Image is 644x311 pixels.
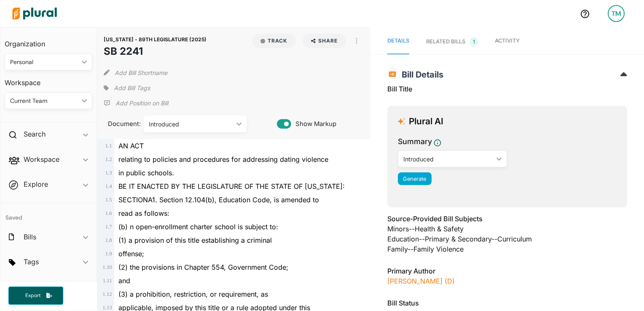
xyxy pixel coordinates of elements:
[470,37,478,47] span: 1
[105,251,112,257] span: 1 . 9
[398,172,432,185] button: Generate
[403,176,426,182] span: Generate
[24,257,39,266] h2: Tags
[5,70,92,89] h3: Workspace
[5,32,92,50] h3: Organization
[102,264,112,270] span: 1 . 10
[387,214,627,224] h3: Source-Provided Bill Subjects
[118,223,278,231] span: (b) n open-enrollment charter school is subject to:
[387,234,627,244] div: Education--Primary & Secondary--Curriculum
[104,119,133,129] span: Document:
[118,263,288,271] span: (2) the provisions in Chapter 554, Government Code;
[10,97,78,105] div: Current Team
[149,120,233,129] div: Introduced
[387,298,627,308] h3: Bill Status
[105,156,112,162] span: 1 . 2
[387,224,627,234] div: Minors--Health & Safety
[426,37,478,47] div: RELATED BILLS
[118,196,319,204] span: SECTIONA1. Section 12.104(b), Education Code, is amended to
[403,155,494,164] div: Introduced
[118,236,272,244] span: (1) a provision of this title establishing a criminal
[105,210,112,216] span: 1 . 6
[114,84,150,92] span: Add Bill Tags
[19,292,46,299] span: Export
[102,291,112,297] span: 1 . 12
[252,34,296,48] button: Track
[387,29,409,54] a: Details
[24,129,46,139] h2: Search
[397,70,443,80] span: Bill Details
[387,84,627,94] h3: Bill Title
[104,82,150,94] div: Add tags
[102,305,112,311] span: 1 . 13
[118,169,174,177] span: in public schools.
[387,38,409,44] span: Details
[118,290,268,298] span: (3) a prohibition, restriction, or requirement, as
[387,277,455,285] a: [PERSON_NAME] (D)
[10,58,78,67] div: Personal
[104,36,207,43] span: [US_STATE] - 89TH LEGISLATURE (2025)
[104,44,207,59] h1: SB 2241
[495,29,520,54] a: Activity
[24,232,36,241] h2: Bills
[105,183,112,189] span: 1 . 4
[601,2,631,25] a: TM
[118,209,169,217] span: read as follows:
[104,97,168,110] div: Add Position Statement
[398,136,432,147] h3: Summary
[105,143,112,149] span: 1 . 1
[115,66,167,79] button: Add Bill Shortname
[105,224,112,230] span: 1 . 7
[105,237,112,243] span: 1 . 8
[387,244,627,254] div: Family--Family Violence
[105,170,112,176] span: 1 . 3
[118,182,345,190] span: BE IT ENACTED BY THE LEGISLATURE OF THE STATE OF [US_STATE]:
[299,34,349,48] button: Share
[387,266,627,276] h3: Primary Author
[118,249,144,258] span: offense;
[24,155,59,164] h2: Workspace
[24,180,48,189] h2: Explore
[291,119,336,129] span: Show Markup
[105,197,112,203] span: 1 . 5
[103,278,112,284] span: 1 . 11
[8,287,63,305] button: Export
[115,99,168,107] p: Add Position on Bill
[426,29,478,54] a: RELATED BILLS 1
[118,276,130,285] span: and
[303,34,346,48] button: Share
[0,203,97,224] h4: Saved
[608,5,625,22] div: TM
[118,142,144,150] span: AN ACT
[495,38,520,44] span: Activity
[409,116,443,127] h3: Plural AI
[118,155,328,164] span: relating to policies and procedures for addressing dating violence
